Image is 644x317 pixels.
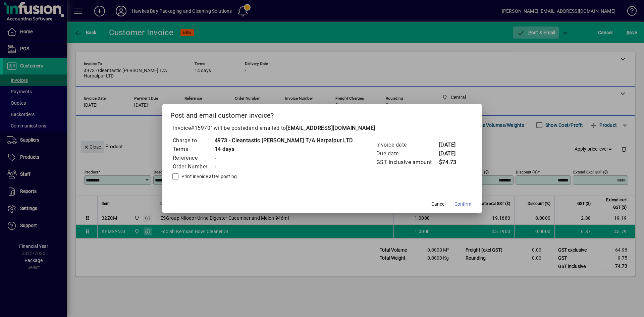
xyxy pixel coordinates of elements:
span: Cancel [431,201,445,208]
td: 4973 - Cleantastic [PERSON_NAME] T/A Harpalpur LTD [214,136,353,145]
p: Invoice will be posted . [170,124,474,132]
td: Terms [172,145,214,154]
td: Reference [172,154,214,162]
td: - [214,162,353,171]
td: Order Number [172,162,214,171]
td: $74.73 [439,158,466,167]
button: Cancel [428,198,449,210]
td: [DATE] [439,141,466,149]
label: Print invoice after posting [180,173,237,180]
td: - [214,154,353,162]
b: [EMAIL_ADDRESS][DOMAIN_NAME] [286,125,375,131]
td: Due date [376,149,439,158]
td: [DATE] [439,149,466,158]
td: Charge to [172,136,214,145]
h2: Post and email customer invoice? [162,104,482,124]
span: Confirm [454,201,471,208]
span: #159701 [191,125,214,131]
td: 14 days [214,145,353,154]
span: and emailed to [249,125,375,131]
td: GST inclusive amount [376,158,439,167]
td: Invoice date [376,141,439,149]
button: Confirm [452,198,474,210]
